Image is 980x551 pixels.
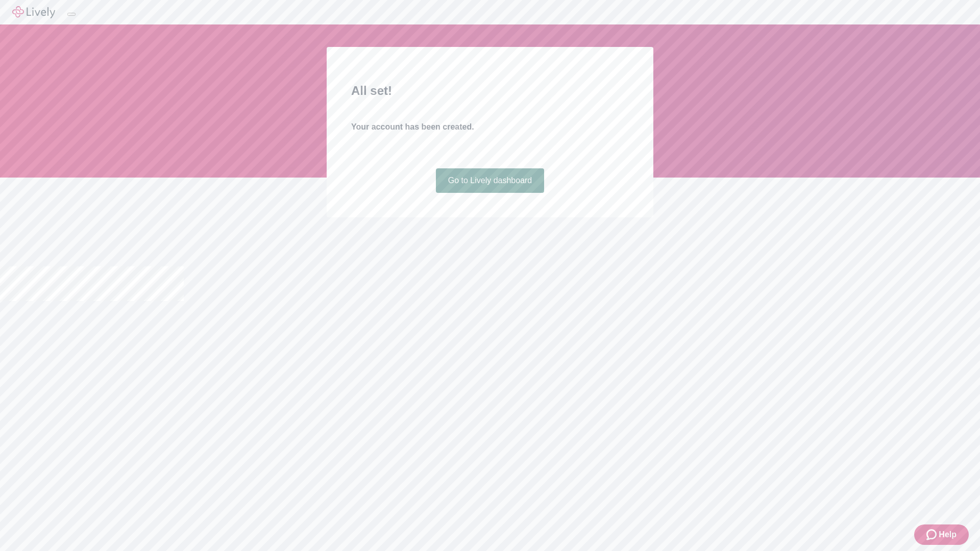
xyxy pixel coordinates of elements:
[436,168,545,193] a: Go to Lively dashboard
[12,6,55,18] img: Lively
[914,524,969,545] button: Zendesk support iconHelp
[351,121,629,133] h4: Your account has been created.
[67,13,76,16] button: Log out
[351,82,629,100] h2: All set!
[926,529,939,541] svg: Zendesk support icon
[939,529,957,541] span: Help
